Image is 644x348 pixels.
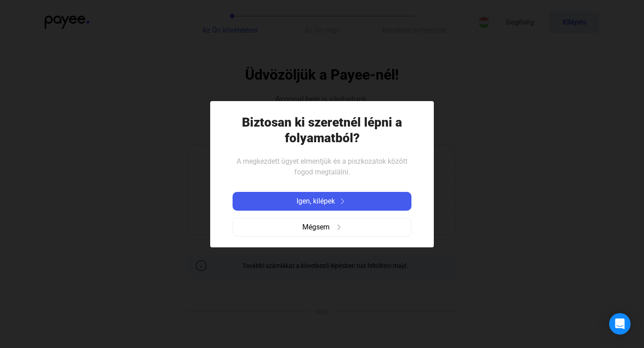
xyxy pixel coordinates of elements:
[233,192,411,211] button: Igen, kilépekarrow-right-white
[336,225,342,230] img: arrow-right-grey
[297,196,335,207] span: Igen, kilépek
[233,115,411,146] h1: Biztosan ki szeretnél lépni a folyamatból?
[302,222,330,233] span: Mégsem
[237,157,407,176] span: A megkezdett ügyet elmentjük és a piszkozatok között fogod megtalálni.
[609,313,631,335] div: Open Intercom Messenger
[337,199,348,204] img: arrow-right-white
[233,218,411,237] button: Mégsemarrow-right-grey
